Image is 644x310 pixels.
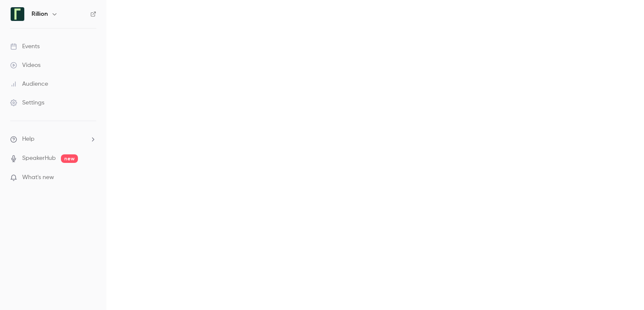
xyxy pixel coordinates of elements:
[22,154,56,163] a: SpeakerHub
[10,135,96,144] li: help-dropdown-opener
[10,61,40,70] div: Videos
[10,80,48,88] div: Audience
[22,173,54,182] span: What's new
[32,10,48,18] h6: Rillion
[61,154,78,163] span: new
[11,7,24,21] img: Rillion
[10,42,40,51] div: Events
[10,99,44,107] div: Settings
[22,135,34,144] span: Help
